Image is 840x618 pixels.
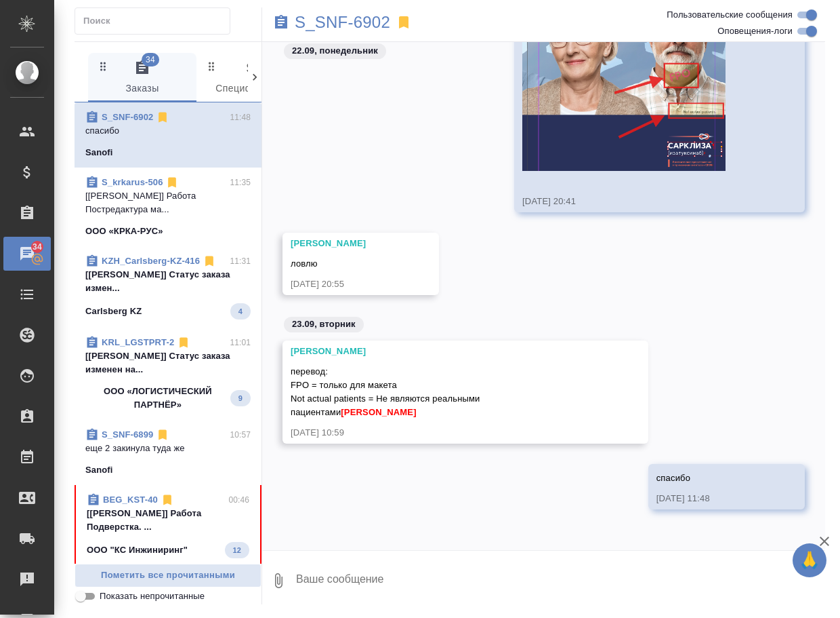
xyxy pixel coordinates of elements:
[156,111,169,124] svg: Отписаться
[87,543,188,557] p: ООО "КС Инжиниринг"
[83,12,230,31] input: Поиск
[292,317,356,331] p: 23.09, вторник
[156,428,169,442] svg: Отписаться
[85,385,230,412] p: ООО «ЛОГИСТИЧЕСКИЙ ПАРТНЁР»
[102,337,174,347] a: KRL_LGSTPRT-2
[161,493,174,507] svg: Отписаться
[75,328,261,420] div: KRL_LGSTPRT-211:01[[PERSON_NAME]] Статус заказа изменен на...ООО «ЛОГИСТИЧЕСКИЙ ПАРТНЁР»9
[230,391,251,405] span: 9
[97,60,110,73] svg: Зажми и перетащи, чтобы поменять порядок вкладок
[85,268,251,295] p: [[PERSON_NAME]] Статус заказа измен...
[75,246,261,328] div: KZH_Carlsberg-KZ-41611:31[[PERSON_NAME]] Статус заказа измен...Carlsberg KZ4
[85,124,251,138] p: спасибо
[82,568,254,583] span: Пометить все прочитанными
[177,336,190,349] svg: Отписаться
[230,254,251,268] p: 11:31
[717,24,793,38] span: Оповещения-логи
[230,428,251,442] p: 10:57
[87,507,249,534] p: [[PERSON_NAME]] Работа Подверстка. ...
[85,442,251,455] p: еще 2 закинула туда же
[230,336,251,349] p: 11:01
[522,195,757,208] div: [DATE] 20:41
[793,543,826,577] button: 🙏
[3,237,51,271] a: 34
[291,426,601,440] div: [DATE] 10:59
[230,111,251,124] p: 11:48
[291,237,392,250] div: [PERSON_NAME]
[291,258,318,269] span: ловлю
[85,349,251,376] p: [[PERSON_NAME]] Статус заказа изменен на...
[85,146,113,159] p: Sanofi
[230,305,251,318] span: 4
[225,543,249,557] span: 12
[102,256,200,266] a: KZH_Carlsberg-KZ-416
[667,8,793,22] span: Пользовательские сообщения
[295,16,390,29] a: S_SNF-6902
[230,176,251,189] p: 11:35
[85,225,163,238] p: ООО «КРКА-РУС»
[85,189,251,216] p: [[PERSON_NAME]] Работа Постредактура ма...
[205,60,218,73] svg: Зажми и перетащи, чтобы поменять порядок вкладок
[291,366,482,417] span: перевод: FPO = только для макета Not actual patients = Не являются реальными пациентами
[291,345,601,358] div: [PERSON_NAME]
[291,277,392,291] div: [DATE] 20:55
[75,564,261,587] button: Пометить все прочитанными
[85,305,142,318] p: Carlsberg KZ
[142,53,159,66] span: 34
[292,44,378,58] p: 22.09, понедельник
[656,492,757,505] div: [DATE] 11:48
[228,493,249,507] p: 00:46
[102,112,153,122] a: S_SNF-6902
[75,168,261,246] div: S_krkarus-50611:35[[PERSON_NAME]] Работа Постредактура ма...ООО «КРКА-РУС»
[205,60,297,97] span: Спецификации
[103,495,158,505] a: BEG_KST-40
[203,254,216,268] svg: Отписаться
[165,176,179,189] svg: Отписаться
[75,485,261,566] div: BEG_KST-4000:46[[PERSON_NAME]] Работа Подверстка. ...ООО "КС Инжиниринг"12
[341,407,416,417] span: [PERSON_NAME]
[102,177,163,187] a: S_krkarus-506
[96,60,188,97] span: Заказы
[798,546,821,575] span: 🙏
[75,420,261,485] div: S_SNF-689910:57еще 2 закинула туда жеSanofi
[656,473,690,483] span: спасибо
[100,590,205,603] span: Показать непрочитанные
[24,240,50,254] span: 34
[75,102,261,168] div: S_SNF-690211:48спасибоSanofi
[102,429,153,440] a: S_SNF-6899
[85,463,113,477] p: Sanofi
